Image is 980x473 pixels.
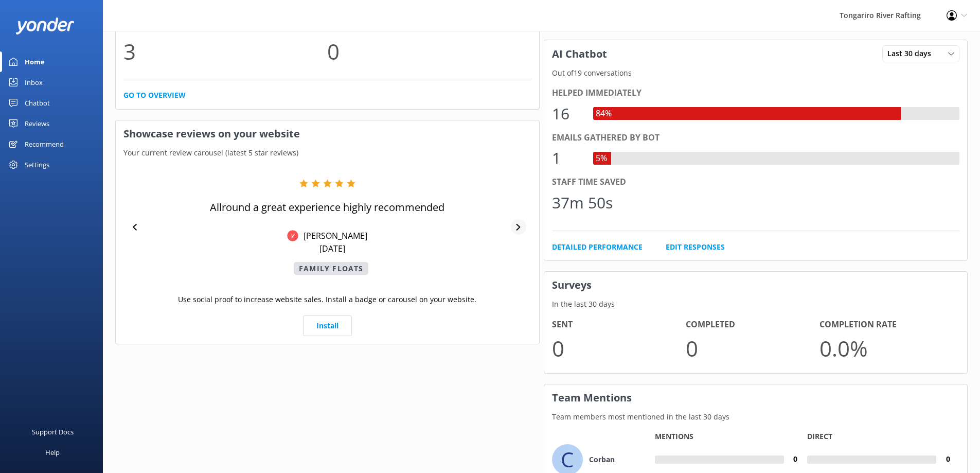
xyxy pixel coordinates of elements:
[666,241,725,253] a: Edit Responses
[544,411,968,423] p: Team members most mentioned in the last 30 days
[45,442,60,463] div: Help
[655,431,693,441] p: Mentions
[544,67,968,79] p: Out of 19 conversations
[552,331,686,365] p: 0
[544,41,615,67] h3: AI Chatbot
[544,272,968,299] h3: Surveys
[25,154,49,175] div: Settings
[116,120,539,147] h3: Showcase reviews on your website
[819,331,953,365] p: 0.0 %
[25,51,45,72] div: Home
[819,318,953,331] h4: Completion Rate
[552,241,643,253] a: Detailed Performance
[784,453,807,465] h4: 0
[303,316,352,336] a: Install
[116,147,539,159] p: Your current review carousel (latest 5 star reviews)
[552,101,583,126] div: 16
[15,17,75,34] img: yonder-white-logo.png
[552,190,613,215] div: 37m 50s
[936,453,959,465] h4: 0
[25,72,43,93] div: Inbox
[544,299,968,310] p: In the last 30 days
[686,318,819,331] h4: Completed
[593,152,610,165] div: 5%
[552,146,583,170] div: 1
[686,331,819,365] p: 0
[887,48,937,59] span: Last 30 days
[32,422,74,442] div: Support Docs
[589,454,615,465] h4: Corban
[210,200,444,215] p: Allround a great experience highly recommended
[287,230,298,241] img: Yonder
[807,431,832,441] p: Direct
[123,90,186,101] a: Go to overview
[178,294,476,305] p: Use social proof to increase website sales. Install a badge or carousel on your website.
[593,107,614,120] div: 84%
[25,93,50,113] div: Chatbot
[552,318,686,331] h4: Sent
[552,86,960,100] div: Helped immediately
[123,34,327,68] p: 3
[327,34,531,68] p: 0
[25,134,64,154] div: Recommend
[544,384,968,411] h3: Team Mentions
[319,243,345,254] p: [DATE]
[294,262,368,275] p: Family Floats
[298,230,367,241] p: [PERSON_NAME]
[552,176,960,189] div: Staff time saved
[552,131,960,145] div: Emails gathered by bot
[25,113,49,134] div: Reviews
